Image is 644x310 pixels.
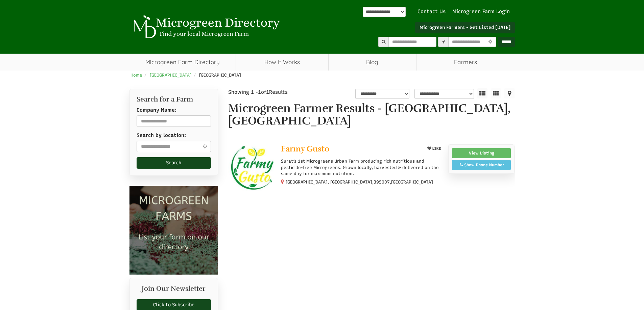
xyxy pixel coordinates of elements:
a: Farmy Gusto [281,144,419,155]
label: Company Name: [137,107,176,114]
a: Microgreen Farmers - Get Listed [DATE] [415,22,515,33]
select: overall_rating_filter-1 [355,89,409,99]
i: Use Current Location [487,40,494,44]
div: Show Phone Number [456,162,507,168]
select: Language Translate Widget [363,7,406,17]
h1: Microgreen Farmer Results - [GEOGRAPHIC_DATA], [GEOGRAPHIC_DATA] [228,102,515,128]
span: 1 [258,89,261,95]
span: Farmy Gusto [281,144,329,154]
img: Microgreen Farms list your microgreen farm today [129,186,218,275]
div: Showing 1 - of Results [228,89,324,96]
h2: Join Our Newsletter [137,285,211,296]
i: Use Current Location [201,144,209,149]
a: Home [130,73,142,78]
a: How It Works [236,54,328,71]
span: Farmers [416,54,515,71]
a: View Listing [452,148,511,158]
small: [GEOGRAPHIC_DATA], [GEOGRAPHIC_DATA], , [286,179,433,185]
img: Microgreen Directory [129,15,282,39]
label: Search by location: [137,132,186,139]
a: Microgreen Farm Directory [129,54,236,71]
span: [GEOGRAPHIC_DATA] [391,179,433,185]
button: Search [137,157,211,169]
a: Blog [329,54,416,71]
div: Powered by [363,7,406,17]
p: Surat’s 1st Microgreens Urban Farm producing rich nutritious and pesticide-free Microgreens. Grow... [281,158,443,177]
span: [GEOGRAPHIC_DATA] [199,73,241,78]
img: Farmy Gusto [228,144,276,192]
select: sortbox-1 [414,89,474,99]
a: Contact Us [414,8,449,15]
button: LIKE [425,144,443,153]
span: LIKE [431,146,441,151]
span: 1 [266,89,269,95]
a: Microgreen Farm Login [452,8,513,15]
a: [GEOGRAPHIC_DATA] [150,73,192,78]
span: 395007 [374,179,390,185]
h2: Search for a Farm [137,96,211,103]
